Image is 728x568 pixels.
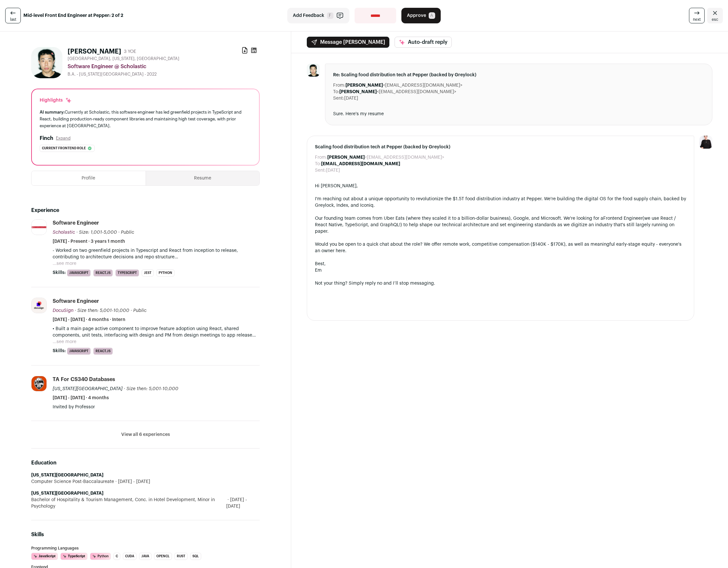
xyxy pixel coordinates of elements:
[699,136,712,149] img: 9240684-medium_jpg
[53,298,99,305] div: Software Engineer
[333,89,339,95] dt: To:
[53,219,99,227] div: Software Engineer
[68,47,121,56] h1: [PERSON_NAME]
[53,308,73,313] span: DocuSign
[315,161,321,167] dt: To:
[32,376,46,391] img: bce26c38f45fdd43c7883b15ab8d1afb58bc0e8d5e970a496025e2ab768e8ecd
[76,230,117,235] span: · Size: 1,001-5,000
[118,229,120,236] span: ·
[689,8,705,23] a: next
[32,298,46,313] img: 5c9ef053eb81c193ce6bf4a897614ed5d2dc15d854c0bedb3c9651017f004650.jpg
[93,348,113,355] li: React.js
[190,553,201,560] li: SQL
[146,171,260,185] button: Resume
[67,348,91,355] li: JavaScript
[53,260,76,267] button: ...see more
[68,72,260,77] div: B.A. - [US_STATE][GEOGRAPHIC_DATA] - 2022
[31,546,260,550] h3: Programming Languages
[401,8,441,23] button: Approve A
[175,553,188,560] li: Rust
[40,110,65,114] span: AI summary:
[32,220,46,235] img: 5b8a7f8c0c97b8c92aa872ef1c0d16ad3f4de4dbda5aee141b40e4d686c4191c.jpg
[53,376,115,383] div: TA for CS340 Databases
[53,395,109,401] span: [DATE] - [DATE] · 4 months
[23,12,123,19] strong: Mid-level Front End Engineer at Pepper: 2 of 2
[31,206,260,214] h2: Experience
[53,404,260,410] p: Invited by Professor
[40,134,53,142] h2: Finch
[75,308,129,313] span: · Size then: 5,001-10,000
[31,491,103,496] strong: [US_STATE][GEOGRAPHIC_DATA]
[345,82,462,89] dd: <[EMAIL_ADDRESS][DOMAIN_NAME]>
[315,154,327,161] dt: From:
[315,261,686,267] div: Best,
[156,269,175,277] li: Python
[53,230,75,235] span: Scholastic
[114,478,150,485] span: [DATE] - [DATE]
[307,64,320,77] img: 143b3d01c886e16d05a48ed1ec7ddc45a06e39b0fcbd5dd640ce5f31d6d0a7cc.jpg
[124,48,136,55] div: 3 YOE
[315,241,686,254] div: Would you be open to a quick chat about the role? We offer remote work, competitive compensation ...
[395,37,452,48] button: Auto-draft reply
[53,238,125,245] span: [DATE] - Present · 3 years 1 month
[345,83,383,88] b: [PERSON_NAME]
[121,230,134,235] span: Public
[53,339,76,345] button: ...see more
[67,269,91,277] li: JavaScript
[56,136,71,141] button: Expand
[53,247,260,260] p: - Worked on two greenfield projects in Typescript and React from inception to release, contributi...
[315,144,686,150] span: Scaling food distribution tech at Pepper (backed by Greylock)
[31,47,62,78] img: 143b3d01c886e16d05a48ed1ec7ddc45a06e39b0fcbd5dd640ce5f31d6d0a7cc.jpg
[31,531,260,538] h2: Skills
[287,8,349,23] button: Add Feedback F
[93,269,113,277] li: React.js
[315,167,326,174] dt: Sent:
[60,553,87,560] li: TypeScript
[407,12,426,19] span: Approve
[31,478,260,485] div: Computer Science Post-Baccalaureate
[53,326,260,339] p: • Built a main page active component to improve feature adoption using React, shared components, ...
[327,12,333,19] span: F
[53,348,66,354] span: Skills:
[40,97,72,104] div: Highlights
[293,12,324,19] span: Add Feedback
[53,269,66,276] span: Skills:
[131,307,132,314] span: ·
[124,387,178,391] span: · Size then: 5,001-10,000
[315,183,686,189] div: Hi [PERSON_NAME],
[139,553,151,560] li: Java
[142,269,154,277] li: Jest
[32,171,146,185] button: Profile
[327,154,444,161] dd: <[EMAIL_ADDRESS][DOMAIN_NAME]>
[315,215,686,235] div: Our founding team comes from Uber Eats (where they scaled it to a billion-dollar business), Googl...
[40,109,251,129] div: Currently at Scholastic, this software engineer has led greenfield projects in TypeScript and Rea...
[121,431,170,438] button: View all 6 experiences
[344,95,358,102] dd: [DATE]
[333,82,345,89] dt: From:
[693,17,701,22] span: next
[333,95,344,102] dt: Sent:
[31,497,260,510] div: Bachelor of Hospitality & Tourism Management, Conc. in Hotel Development, Minor in Psychology
[315,280,686,287] div: Not your thing? Simply reply no and I’ll stop messaging.
[321,162,400,166] b: [EMAIL_ADDRESS][DOMAIN_NAME]
[307,37,389,48] button: Message [PERSON_NAME]
[10,17,16,22] span: last
[31,459,260,467] h2: Education
[90,553,111,560] li: Python
[31,473,103,477] strong: [US_STATE][GEOGRAPHIC_DATA]
[315,196,686,209] div: I'm reaching out about a unique opportunity to revolutionize the $1.5T food distribution industry...
[327,155,365,160] b: [PERSON_NAME]
[42,145,86,152] span: Current frontend role
[226,497,260,510] span: [DATE] - [DATE]
[333,72,704,78] span: Re: Scaling food distribution tech at Pepper (backed by Greylock)
[429,12,435,19] span: A
[115,269,139,277] li: TypeScript
[113,553,120,560] li: C
[68,63,260,70] div: Software Engineer @ Scholastic
[339,90,377,94] b: [PERSON_NAME]
[333,111,704,117] div: Sure. Here's my resume
[133,308,147,313] span: Public
[707,8,723,23] a: Close
[339,89,456,95] dd: <[EMAIL_ADDRESS][DOMAIN_NAME]>
[53,387,123,391] span: [US_STATE][GEOGRAPHIC_DATA]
